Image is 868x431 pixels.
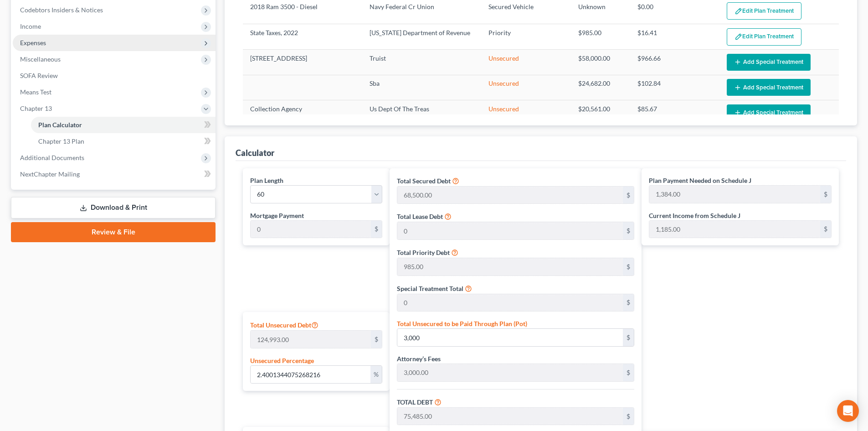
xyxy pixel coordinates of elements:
a: Chapter 13 Plan [31,133,216,150]
span: Codebtors Insiders & Notices [20,6,103,14]
span: Means Test [20,88,51,96]
label: Current Income from Schedule J [649,211,740,220]
label: Attorney’s Fees [397,354,441,363]
td: Us Dept Of The Treas [362,100,482,125]
div: $ [820,221,831,238]
div: $ [371,331,382,348]
input: 0.00 [649,221,820,238]
td: State Taxes, 2022 [243,24,362,49]
label: Plan Length [250,176,283,185]
span: SOFA Review [20,72,58,79]
div: $ [623,408,634,425]
div: % [370,366,382,383]
td: Unsecured [481,75,570,100]
td: Collection Agency [243,100,362,125]
button: Add Special Treatment [727,54,811,71]
a: NextChapter Mailing [13,166,216,182]
label: Total Lease Debt [397,212,443,221]
input: 0.00 [397,408,623,425]
td: $966.66 [630,50,719,75]
td: Truist [362,50,482,75]
input: 0.00 [251,331,371,348]
span: Miscellaneous [20,55,61,63]
a: Download & Print [11,197,216,218]
td: [STREET_ADDRESS] [243,50,362,75]
input: 0.00 [397,294,623,312]
td: $24,682.00 [571,75,631,100]
label: Total Unsecured Debt [250,319,318,330]
button: Add Special Treatment [727,79,811,96]
span: Chapter 13 Plan [38,137,84,145]
span: Expenses [20,39,46,47]
span: Additional Documents [20,154,84,161]
td: Sba [362,75,482,100]
div: $ [820,186,831,203]
label: TOTAL DEBT [397,397,433,407]
td: $58,000.00 [571,50,631,75]
img: edit-pencil-c1479a1de80d8dea1e2430c2f745a3c6a07e9d7aa2eeffe225670001d78357a8.svg [734,7,742,15]
td: $102.84 [630,75,719,100]
a: Plan Calculator [31,117,216,133]
div: $ [623,222,634,239]
td: $20,561.00 [571,100,631,125]
button: Add Special Treatment [727,104,811,121]
td: [US_STATE] Department of Revenue [362,24,482,49]
div: $ [623,364,634,381]
td: Priority [481,24,570,49]
input: 0.00 [649,186,820,203]
span: NextChapter Mailing [20,170,80,178]
td: $85.67 [630,100,719,125]
span: Chapter 13 [20,104,52,112]
span: Plan Calculator [38,121,82,129]
button: Edit Plan Treatment [727,28,801,46]
td: $985.00 [571,24,631,49]
input: 0.00 [251,366,370,383]
a: Review & File [11,222,216,242]
div: $ [623,187,634,204]
label: Unsecured Percentage [250,356,314,365]
div: $ [623,294,634,312]
input: 0.00 [397,329,623,346]
input: 0.00 [397,187,623,204]
label: Plan Payment Needed on Schedule J [649,176,751,185]
div: $ [371,221,382,238]
span: Income [20,22,41,30]
input: 0.00 [397,364,623,381]
div: Calculator [236,147,274,158]
button: Edit Plan Treatment [727,2,801,20]
label: Total Priority Debt [397,248,450,257]
input: 0.00 [397,258,623,275]
a: SOFA Review [13,68,216,84]
input: 0.00 [397,222,623,239]
label: Special Treatment Total [397,284,463,293]
label: Total Unsecured to be Paid Through Plan (Pot) [397,319,527,328]
label: Total Secured Debt [397,176,451,186]
div: Open Intercom Messenger [837,400,859,422]
td: Unsecured [481,50,570,75]
td: Unsecured [481,100,570,125]
img: edit-pencil-c1479a1de80d8dea1e2430c2f745a3c6a07e9d7aa2eeffe225670001d78357a8.svg [734,33,742,41]
label: Mortgage Payment [250,211,304,220]
input: 0.00 [251,221,371,238]
div: $ [623,258,634,275]
div: $ [623,329,634,346]
td: $16.41 [630,24,719,49]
